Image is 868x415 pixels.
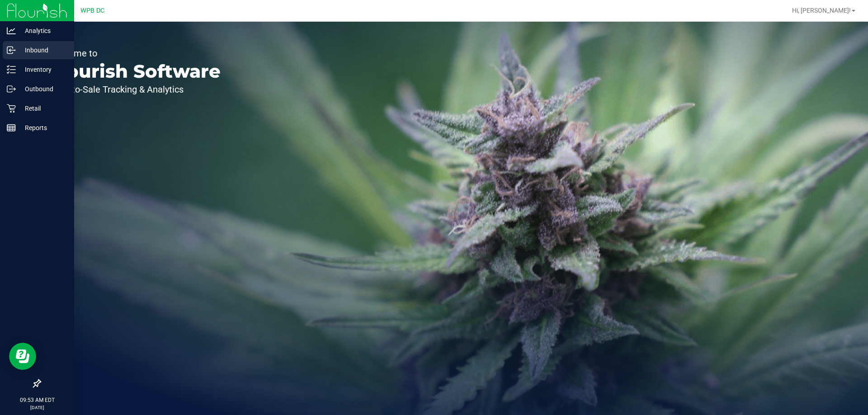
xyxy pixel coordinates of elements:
[80,7,104,14] span: WPB DC
[4,404,70,411] p: [DATE]
[7,26,16,35] inline-svg: Analytics
[16,64,70,75] p: Inventory
[9,343,36,370] iframe: Resource center
[16,103,70,114] p: Retail
[7,46,16,55] inline-svg: Inbound
[7,104,16,113] inline-svg: Retail
[792,7,851,14] span: Hi, [PERSON_NAME]!
[4,396,70,404] p: 09:53 AM EDT
[16,25,70,36] p: Analytics
[7,123,16,132] inline-svg: Reports
[7,65,16,74] inline-svg: Inventory
[16,122,70,133] p: Reports
[7,84,16,93] inline-svg: Outbound
[49,62,221,80] p: Flourish Software
[16,45,70,56] p: Inbound
[16,84,70,94] p: Outbound
[49,85,221,94] p: Seed-to-Sale Tracking & Analytics
[49,49,221,58] p: Welcome to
